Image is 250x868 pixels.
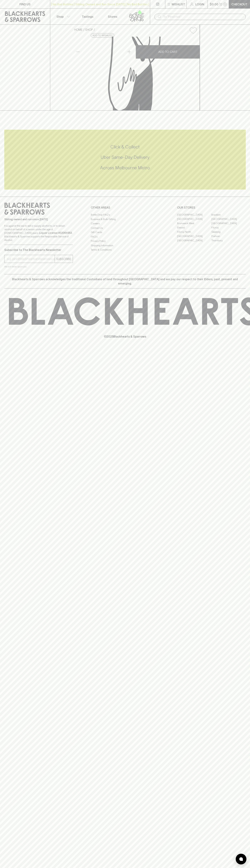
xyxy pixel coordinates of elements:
p: ADD TO CART [158,50,177,54]
a: HOME [74,28,83,31]
button: Shop [50,9,75,24]
img: Womens Work Beetroot Relish 115g [71,37,200,110]
a: Terms & Conditions [91,248,159,252]
a: Stores [100,9,125,24]
a: [GEOGRAPHIC_DATA] [211,217,246,221]
p: 0 [224,3,226,5]
a: Thornbury [211,238,246,243]
h5: Uber Same-Day Delivery [4,154,246,160]
a: Elwood [177,225,211,230]
p: We will never spam you [4,265,73,268]
button: ADD TO CART [136,45,200,59]
p: OTHER AREAS [91,205,159,210]
a: Bottle Drop FAQ's [91,213,159,217]
p: Subscribe to The Blackhearts Newsletter [4,248,73,252]
a: Prahran [211,234,246,238]
h5: Click & Collect [4,144,246,150]
a: Geelong [211,230,246,234]
a: [GEOGRAPHIC_DATA] [177,238,211,243]
a: Shipping Information [91,243,159,248]
p: Sibling owned and run since [DATE] [4,218,73,221]
p: Login [195,2,204,6]
a: SHOP [85,28,93,31]
p: It is against the law to sell or supply alcohol to, or to obtain alcohol on behalf of a person un... [4,224,73,242]
a: Fitzroy [211,225,246,230]
p: Tastings [82,14,93,19]
p: SUBSCRIBE [56,257,71,261]
button: Add to wishlist [91,33,114,38]
p: $0.00 [210,2,218,6]
a: Careers [91,221,159,226]
input: Try "Pinot noir" [163,14,243,20]
a: [GEOGRAPHIC_DATA] [177,217,211,221]
div: Call to action block [4,130,246,189]
input: e.g. jane@blackheartsandsparrows.com.au [7,256,55,262]
p: Checkout [231,2,247,6]
a: [GEOGRAPHIC_DATA] [177,213,211,217]
a: [GEOGRAPHIC_DATA] [211,221,246,225]
button: Add to wishlist [188,26,198,35]
p: FIND US [19,2,31,6]
p: Wishlist [172,2,185,6]
button: SUBSCRIBE [55,255,73,263]
strong: Liquor License #32064953 [39,231,72,234]
img: bubble-icon [239,857,243,861]
p: OUR STORES [177,205,246,210]
h5: Across Melbourne Metro [4,165,246,171]
a: Tastings [75,9,100,24]
a: Contact Us [91,226,159,230]
a: FAQ's [91,235,159,239]
a: Business & Bulk Gifting [91,217,159,221]
p: Blackhearts & Sparrows acknowledges the traditional Custodians of land throughout [GEOGRAPHIC_DAT... [7,277,243,286]
a: Braddon [211,213,246,217]
a: Gift Cards [91,230,159,235]
p: Shop [56,14,64,19]
p: Stores [108,14,117,19]
a: Brunswick West [177,221,211,225]
a: Privacy Policy [91,239,159,243]
a: Fitzroy North [177,230,211,234]
a: [GEOGRAPHIC_DATA] [177,234,211,238]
